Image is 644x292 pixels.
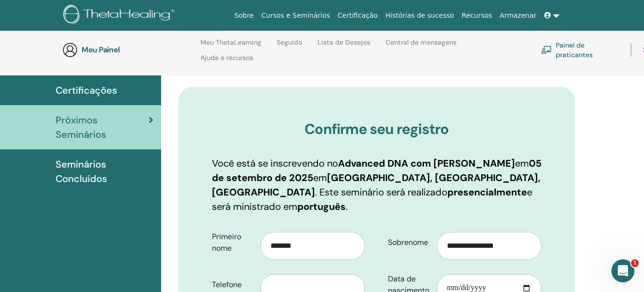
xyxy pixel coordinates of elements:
font: . [346,200,348,213]
font: [GEOGRAPHIC_DATA], [GEOGRAPHIC_DATA], [GEOGRAPHIC_DATA] [212,171,540,198]
font: Seminários Concluídos [56,158,107,185]
span: 1 [631,259,639,267]
font: presencialmente [447,186,527,198]
font: Próximos Seminários [56,114,106,141]
font: Sobrenome [388,237,428,247]
font: 05 de setembro de 2025 [212,157,541,184]
font: em [313,171,327,184]
font: português [297,200,346,213]
font: Telefone [212,280,242,290]
iframe: Intercom live chat [611,259,634,282]
font: Confirme seu registro [304,120,448,138]
font: . Este seminário será realizado [315,186,447,198]
font: e será ministrado em [212,186,532,213]
font: Você está se inscrevendo no [212,157,338,170]
font: Advanced DNA com [PERSON_NAME] [338,157,515,170]
font: em [515,157,529,170]
font: Certificações [56,84,117,97]
font: Primeiro nome [212,231,241,253]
